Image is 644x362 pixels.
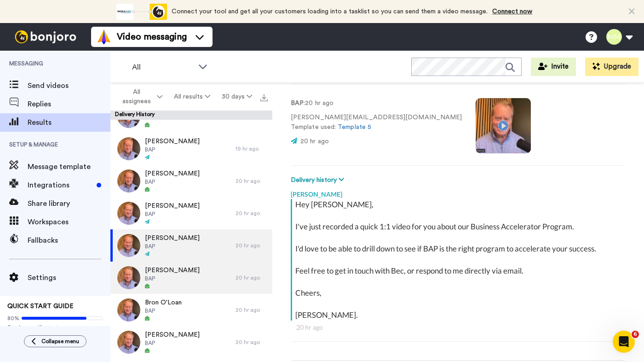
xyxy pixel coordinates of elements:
span: Replies [28,99,110,110]
div: 20 hr ago [236,177,268,185]
span: Workspaces [28,216,110,228]
span: 80% [7,315,19,322]
span: BAP [145,339,200,347]
p: : 20 hr ago [291,99,462,108]
span: Message template [28,161,110,172]
a: [PERSON_NAME]BAP20 hr ago [110,326,272,358]
span: Send videos [28,80,110,91]
span: Bron O'Loan [145,298,182,307]
img: bb0f3d4e-8ffa-45df-bc7d-8f04b68115da-thumb.jpg [117,169,140,193]
div: Hey [PERSON_NAME], I've just recorded a quick 1:1 video for you about our Business Accelerator Pr... [295,199,623,321]
span: Integrations [28,180,93,191]
span: [PERSON_NAME] [145,169,200,178]
div: animation [116,4,167,20]
span: [PERSON_NAME] [145,234,200,243]
span: [PERSON_NAME] [145,201,200,210]
div: 19 hr ago [236,145,268,152]
span: BAP [145,307,182,315]
strong: BAP [291,100,304,106]
button: Delivery history [291,175,347,185]
span: QUICK START GUIDE [7,303,74,309]
img: bj-logo-header-white.svg [11,30,80,43]
a: [PERSON_NAME]BAP20 hr ago [110,165,272,197]
span: BAP [145,210,200,218]
span: [PERSON_NAME] [145,330,200,339]
span: 20 hr ago [300,138,329,145]
img: 774417e3-27aa-4421-8160-8d542b8b9639-thumb.jpg [117,137,140,160]
button: 30 days [216,88,258,105]
button: Upgrade [585,58,638,76]
div: 20 hr ago [236,210,268,217]
a: [PERSON_NAME]BAP19 hr ago [110,133,272,165]
button: Collapse menu [24,335,86,347]
div: 20 hr ago [236,306,268,314]
a: Bron O'LoanBAP20 hr ago [110,294,272,326]
span: BAP [145,146,200,153]
button: All results [168,88,216,105]
span: BAP [145,275,200,282]
div: Delivery History [110,111,272,120]
span: BAP [145,243,200,250]
div: 20 hr ago [236,274,268,281]
a: Template 5 [338,124,371,130]
img: 217a7441-545d-468e-b71b-1da58551b628-thumb.jpg [117,331,140,354]
div: 20 hr ago [236,339,268,346]
span: Connect your tool and get all your customers loading into a tasklist so you can send them a video... [172,8,488,15]
div: 20 hr ago [236,242,268,249]
span: Fallbacks [28,235,110,246]
button: Invite [531,58,576,76]
img: 436ce7f5-54fd-459a-9809-878da3eca7d8-thumb.jpg [117,202,140,225]
a: Connect now [492,8,532,15]
div: 20 hr ago [296,323,620,332]
span: Settings [28,272,110,283]
span: Collapse menu [41,338,79,345]
img: b41684af-6f49-40c0-b6d4-b1e8887a9712-thumb.jpg [117,298,140,321]
span: BAP [145,178,200,186]
span: 6 [632,331,639,338]
a: [PERSON_NAME]BAP20 hr ago [110,197,272,229]
a: [PERSON_NAME]BAP20 hr ago [110,262,272,294]
span: Share library [28,198,110,209]
button: Export all results that match these filters now. [258,90,270,104]
img: vm-color.svg [97,29,111,44]
span: Video messaging [117,30,187,43]
button: All assignees [112,84,168,110]
div: [PERSON_NAME] [291,185,626,199]
img: export.svg [260,94,268,101]
span: All assignees [118,88,155,106]
span: Send yourself a test [7,324,103,331]
p: [PERSON_NAME][EMAIL_ADDRESS][DOMAIN_NAME] Template used: [291,113,462,132]
span: All [132,62,194,73]
iframe: Intercom live chat [613,331,635,353]
a: [PERSON_NAME]BAP20 hr ago [110,229,272,262]
span: Results [28,117,110,128]
span: [PERSON_NAME] [145,137,200,146]
img: 8d888ec5-1568-4f52-9055-64692100f1a6-thumb.jpg [117,266,140,289]
span: [PERSON_NAME] [145,266,200,275]
img: 2ac30b1f-5b1b-4065-b1a7-441bf86bb740-thumb.jpg [117,234,140,257]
